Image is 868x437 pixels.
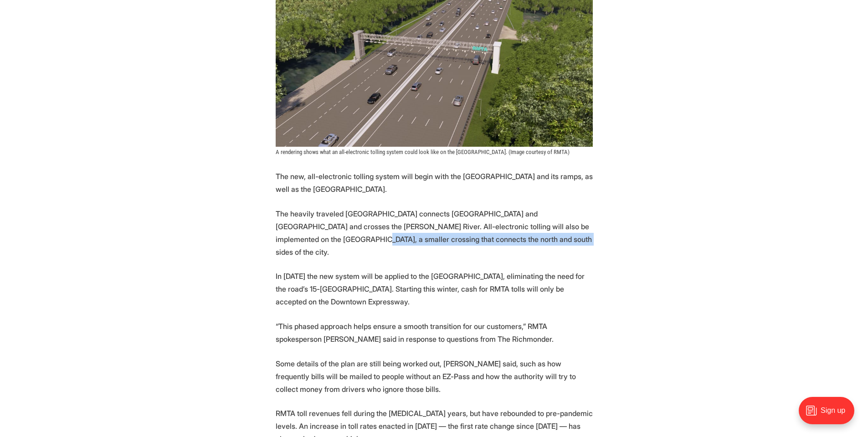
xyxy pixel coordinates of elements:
iframe: portal-trigger [791,392,868,437]
p: In [DATE] the new system will be applied to the [GEOGRAPHIC_DATA], eliminating the need for the r... [276,270,593,308]
p: Some details of the plan are still being worked out, [PERSON_NAME] said, such as how frequently b... [276,357,593,396]
span: A rendering shows what an all-electronic tolling system could look like on the [GEOGRAPHIC_DATA].... [276,149,570,155]
p: “This phased approach helps ensure a smooth transition for our customers,” RMTA spokesperson [PER... [276,320,593,345]
p: The heavily traveled [GEOGRAPHIC_DATA] connects [GEOGRAPHIC_DATA] and [GEOGRAPHIC_DATA] and cross... [276,207,593,258]
p: The new, all-electronic tolling system will begin with the [GEOGRAPHIC_DATA] and its ramps, as we... [276,170,593,195]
